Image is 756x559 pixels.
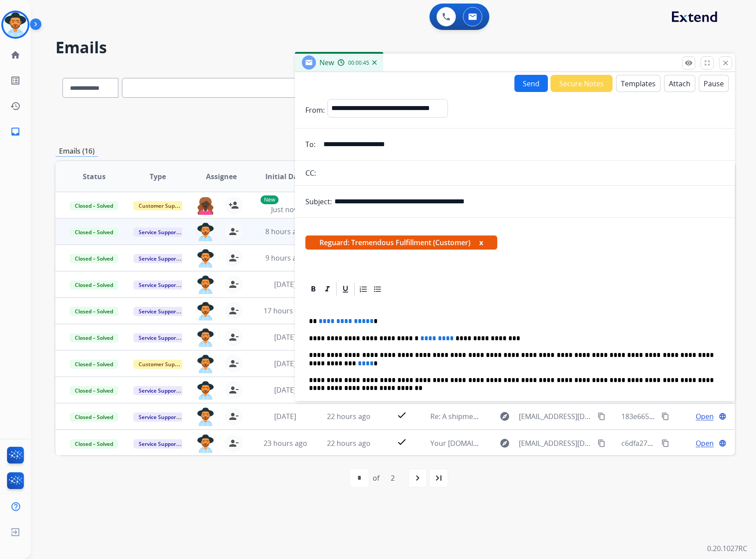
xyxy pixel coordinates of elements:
[719,439,727,447] mat-icon: language
[550,75,613,92] button: Secure Notes
[499,411,510,422] mat-icon: explore
[70,412,118,422] span: Closed – Solved
[133,280,183,290] span: Service Support
[664,75,695,92] button: Attach
[661,439,669,447] mat-icon: content_copy
[271,205,299,214] span: Just now
[396,437,407,447] mat-icon: check
[327,438,371,448] span: 22 hours ago
[661,412,669,420] mat-icon: content_copy
[197,408,214,426] img: agent-avatar
[197,381,214,400] img: agent-avatar
[70,307,118,316] span: Closed – Solved
[305,168,316,178] p: CC:
[514,75,548,92] button: Send
[133,386,183,395] span: Service Support
[197,223,214,241] img: agent-avatar
[519,438,593,449] span: [EMAIL_ADDRESS][DOMAIN_NAME]
[274,332,296,342] span: [DATE]
[719,412,727,420] mat-icon: language
[265,227,305,236] span: 8 hours ago
[274,279,296,289] span: [DATE]
[83,171,106,182] span: Status
[10,101,21,111] mat-icon: history
[321,283,334,296] div: Italic
[197,328,214,347] img: agent-avatar
[133,228,183,237] span: Service Support
[384,469,402,487] div: 2
[396,410,407,420] mat-icon: check
[412,473,423,483] mat-icon: navigate_next
[70,201,118,210] span: Closed – Solved
[228,305,239,316] mat-icon: person_remove
[133,412,183,422] span: Service Support
[339,283,352,296] div: Underline
[197,249,214,268] img: agent-avatar
[206,171,237,182] span: Assignee
[696,438,714,449] span: Open
[70,254,118,263] span: Closed – Solved
[133,307,183,316] span: Service Support
[305,139,316,150] p: To:
[10,50,21,60] mat-icon: home
[264,306,307,316] span: 17 hours ago
[228,385,239,395] mat-icon: person_remove
[228,332,239,342] mat-icon: person_remove
[133,439,183,449] span: Service Support
[228,226,239,237] mat-icon: person_remove
[327,412,371,421] span: 22 hours ago
[307,283,320,296] div: Bold
[55,146,98,157] p: Emails (16)
[499,438,510,449] mat-icon: explore
[685,59,693,67] mat-icon: remove_red_eye
[696,411,714,422] span: Open
[55,39,735,56] h2: Emails
[70,228,118,237] span: Closed – Solved
[430,438,593,448] span: Your [DOMAIN_NAME] Quote - Order #: 18390338
[70,439,118,449] span: Closed – Solved
[10,75,21,86] mat-icon: list_alt
[70,386,118,395] span: Closed – Solved
[722,59,730,67] mat-icon: close
[10,126,21,137] mat-icon: inbox
[197,276,214,294] img: agent-avatar
[261,195,279,204] p: New
[430,412,617,421] span: Re: A shipment from order LI-200889 has been delivered
[133,360,191,369] span: Customer Support
[319,58,334,67] span: New
[519,411,593,422] span: [EMAIL_ADDRESS][DOMAIN_NAME]
[228,438,239,449] mat-icon: person_remove
[371,283,384,296] div: Bullet List
[150,171,166,182] span: Type
[274,359,296,368] span: [DATE]
[265,171,305,182] span: Initial Date
[3,12,28,37] img: avatar
[274,385,296,395] span: [DATE]
[228,200,239,210] mat-icon: person_add
[228,279,239,290] mat-icon: person_remove
[133,254,183,263] span: Service Support
[197,434,214,453] img: agent-avatar
[197,302,214,320] img: agent-avatar
[197,196,214,215] img: agent-avatar
[699,75,729,92] button: Pause
[228,358,239,369] mat-icon: person_remove
[265,253,305,263] span: 9 hours ago
[305,196,332,207] p: Subject:
[357,283,370,296] div: Ordered List
[348,59,369,66] span: 00:00:45
[305,235,497,250] span: Reguard: Tremendous Fulfillment (Customer)
[305,105,325,115] p: From:
[70,280,118,290] span: Closed – Solved
[228,411,239,422] mat-icon: person_remove
[433,473,444,483] mat-icon: last_page
[70,333,118,342] span: Closed – Solved
[621,438,752,448] span: c6dfa27b-886c-43ef-a5a6-15e82ed0ae6f
[616,75,661,92] button: Templates
[479,237,483,248] button: x
[133,333,183,342] span: Service Support
[70,360,118,369] span: Closed – Solved
[228,253,239,263] mat-icon: person_remove
[707,543,747,554] p: 0.20.1027RC
[598,439,606,447] mat-icon: content_copy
